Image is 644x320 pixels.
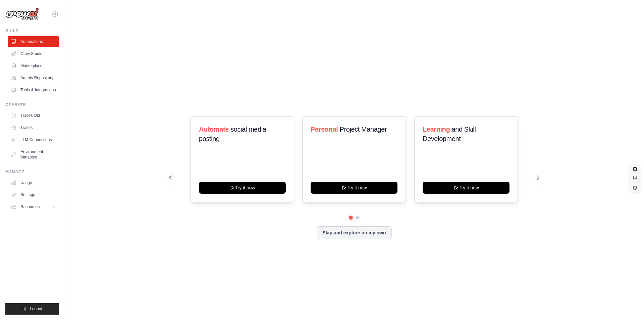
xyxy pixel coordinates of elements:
[5,169,59,175] div: Manage
[8,48,59,59] a: Crew Studio
[5,102,59,107] div: Operate
[423,126,476,142] span: and Skill Development
[5,28,59,34] div: Build
[199,182,286,194] button: Try it now
[199,126,229,133] span: Automate
[423,182,509,194] button: Try it now
[8,177,59,188] a: Usage
[8,134,59,145] a: LLM Connections
[340,126,387,133] span: Project Manager
[30,306,42,312] span: Logout
[5,303,59,315] button: Logout
[423,126,450,133] span: Learning
[311,126,338,133] span: Personal
[311,182,397,194] button: Try it now
[8,110,59,121] a: Traces Old
[317,226,391,239] button: Skip and explore on my own
[8,73,59,83] a: Agents Repository
[610,288,644,320] iframe: Chat Widget
[8,189,59,200] a: Settings
[8,60,59,71] a: Marketplace
[5,8,39,20] img: Logo
[20,204,40,210] span: Resources
[199,126,266,142] span: social media posting
[8,122,59,133] a: Traces
[8,201,59,212] button: Resources
[8,146,59,163] a: Environment Variables
[8,36,59,47] a: Automations
[8,85,59,95] a: Tools & Integrations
